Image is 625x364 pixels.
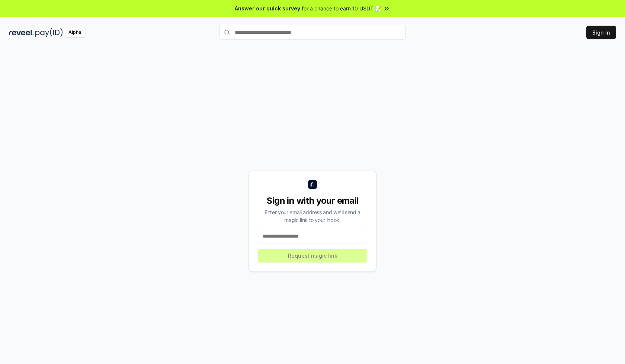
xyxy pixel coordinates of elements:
[586,26,616,39] button: Sign In
[258,208,367,224] div: Enter your email address and we’ll send a magic link to your inbox.
[64,28,85,37] div: Alpha
[35,28,63,37] img: pay_id
[308,180,317,189] img: logo_small
[235,4,300,12] span: Answer our quick survey
[9,28,34,37] img: reveel_dark
[302,4,381,12] span: for a chance to earn 10 USDT 📝
[258,195,367,207] div: Sign in with your email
